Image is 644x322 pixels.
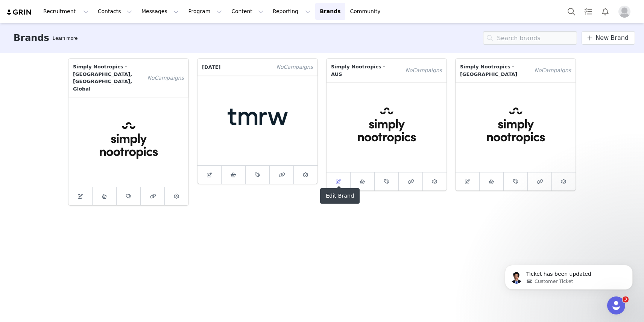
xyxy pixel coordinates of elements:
[595,33,629,42] span: New Brand
[227,3,268,20] button: Content
[614,6,638,18] button: Profile
[568,67,571,74] span: s
[456,59,530,82] p: Simply Nootropics - [GEOGRAPHIC_DATA]
[582,31,635,45] a: New Brand
[607,296,625,314] iframe: Intercom live chat
[268,3,315,20] button: Reporting
[14,31,49,45] h3: Brands
[406,67,413,74] span: No
[618,6,630,18] img: placeholder-profile.jpg
[181,74,184,82] span: s
[272,59,317,76] span: Campaign
[197,59,272,76] p: [DATE]
[310,63,313,71] span: s
[315,3,345,20] a: Brands
[143,59,188,97] span: Campaign
[137,3,183,20] button: Messages
[6,9,32,16] img: grin logo
[483,31,577,45] input: Search brands
[39,3,93,20] button: Recruitment
[580,3,597,20] a: Tasks
[51,35,79,42] div: Tooltip anchor
[563,3,580,20] button: Search
[320,188,360,204] div: Edit Brand
[535,67,542,74] span: No
[623,296,629,302] span: 3
[184,3,226,20] button: Program
[276,63,284,71] span: No
[93,3,137,20] button: Contacts
[68,59,143,97] p: Simply Nootropics - [GEOGRAPHIC_DATA], [GEOGRAPHIC_DATA], Global
[439,67,442,74] span: s
[346,3,389,20] a: Community
[327,59,401,82] p: Simply Nootropics - AUS
[494,249,644,302] iframe: Intercom notifications message
[401,59,447,82] span: Campaign
[147,74,155,82] span: No
[530,59,576,82] span: Campaign
[597,3,614,20] button: Notifications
